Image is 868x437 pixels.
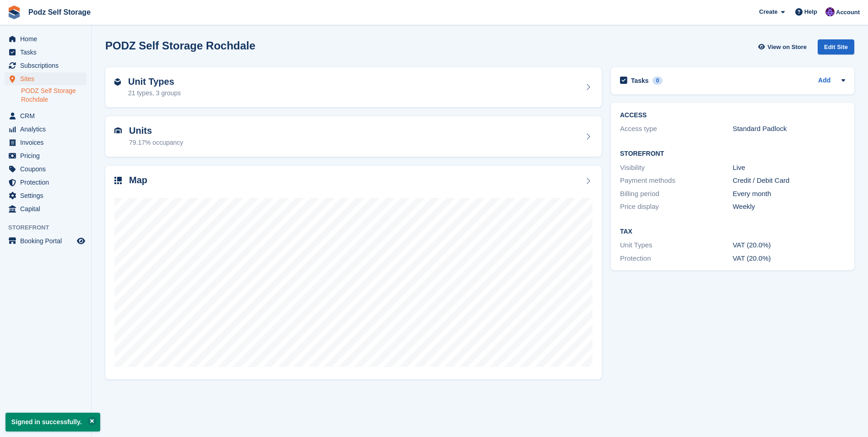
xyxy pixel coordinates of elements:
img: unit-type-icn-2b2737a686de81e16bb02015468b77c625bbabd49415b5ef34ead5e3b44a266d.svg [114,78,121,86]
span: Tasks [20,46,75,59]
h2: PODZ Self Storage Rochdale [105,39,255,52]
div: Standard Padlock [733,124,845,134]
a: Units 79.17% occupancy [105,116,602,157]
span: Create [759,7,777,16]
h2: Units [129,126,183,136]
a: menu [5,59,86,72]
span: View on Store [767,43,807,52]
a: menu [5,136,86,149]
a: Preview store [75,235,86,246]
span: Account [836,8,860,17]
img: map-icn-33ee37083ee616e46c38cad1a60f524a97daa1e2b2c8c0bc3eb3415660979fc1.svg [114,177,122,184]
a: menu [5,123,86,136]
span: Capital [20,202,75,215]
a: menu [5,109,86,122]
div: Weekly [733,202,845,212]
a: View on Store [757,39,810,55]
div: Credit / Debit Card [733,175,845,186]
a: Map [105,166,602,380]
p: Signed in successfully. [5,413,100,432]
img: unit-icn-7be61d7bf1b0ce9d3e12c5938cc71ed9869f7b940bace4675aadf7bd6d80202e.svg [114,127,122,134]
a: menu [5,202,86,215]
a: menu [5,163,86,175]
h2: Tasks [631,76,649,85]
span: Analytics [20,123,75,136]
div: 0 [652,76,663,85]
h2: Unit Types [128,76,181,87]
span: Pricing [20,149,75,162]
div: 79.17% occupancy [129,138,183,147]
div: Billing period [620,189,733,199]
a: menu [5,189,86,202]
span: Home [20,33,75,45]
h2: ACCESS [620,112,845,119]
a: Add [818,76,830,86]
h2: Map [129,175,147,186]
a: menu [5,235,86,247]
span: Protection [20,176,75,189]
a: menu [5,176,86,189]
div: Live [733,163,845,173]
span: CRM [20,109,75,122]
div: Every month [733,189,845,199]
a: menu [5,46,86,59]
span: Coupons [20,163,75,175]
div: 21 types, 3 groups [128,88,181,98]
div: Price display [620,202,733,212]
div: Payment methods [620,175,733,186]
a: Podz Self Storage [25,5,94,20]
img: Jawed Chowdhary [825,7,835,16]
a: Edit Site [818,39,854,58]
h2: Tax [620,228,845,235]
span: Settings [20,189,75,202]
span: Booking Portal [20,235,75,247]
span: Sites [20,72,75,85]
div: VAT (20.0%) [733,253,845,264]
div: Protection [620,253,733,264]
div: Edit Site [818,39,854,55]
span: Storefront [8,223,91,232]
a: menu [5,33,86,45]
div: Visibility [620,163,733,173]
h2: Storefront [620,150,845,158]
span: Subscriptions [20,59,75,72]
a: Unit Types 21 types, 3 groups [105,67,602,108]
a: menu [5,149,86,162]
a: PODZ Self Storage Rochdale [21,87,86,104]
img: stora-icon-8386f47178a22dfd0bd8f6a31ec36ba5ce8667c1dd55bd0f319d3a0aa187defe.svg [7,5,21,19]
div: Unit Types [620,240,733,251]
a: menu [5,72,86,85]
span: Help [804,7,817,16]
span: Invoices [20,136,75,149]
div: VAT (20.0%) [733,240,845,251]
div: Access type [620,124,733,134]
